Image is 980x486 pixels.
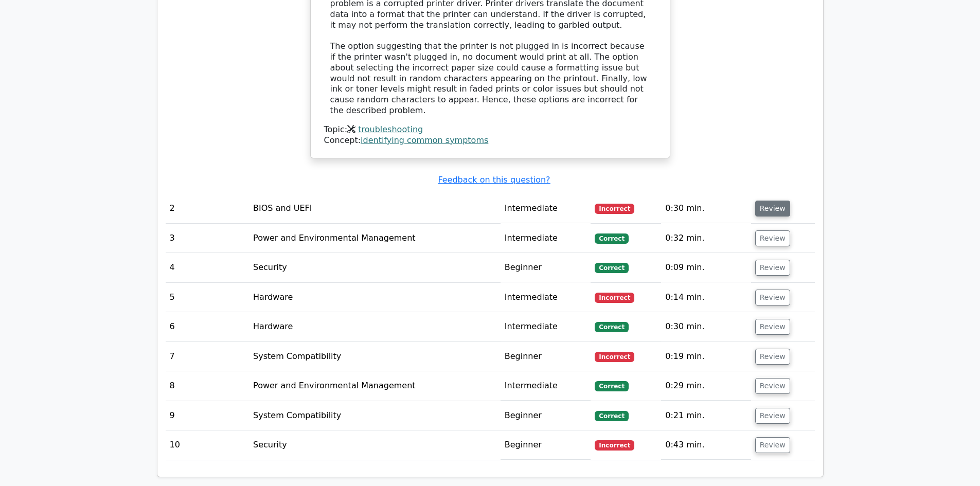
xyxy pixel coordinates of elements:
span: Incorrect [595,440,634,451]
span: Correct [595,381,628,391]
td: 5 [166,283,250,312]
td: Beginner [501,430,591,460]
button: Review [755,290,790,305]
td: 9 [166,401,250,430]
td: 0:14 min. [661,283,751,312]
td: System Compatibility [249,401,501,430]
button: Review [755,349,790,365]
td: 0:09 min. [661,253,751,282]
td: 0:30 min. [661,312,751,341]
td: 0:30 min. [661,194,751,223]
td: Beginner [501,401,591,430]
td: Power and Environmental Management [249,371,501,401]
button: Review [755,230,790,246]
td: Beginner [501,253,591,282]
button: Review [755,408,790,424]
span: Correct [595,411,628,421]
td: 0:43 min. [661,430,751,460]
td: System Compatibility [249,342,501,371]
span: Correct [595,322,628,332]
span: Incorrect [595,352,634,362]
td: 3 [166,224,250,253]
button: Review [755,319,790,335]
td: 7 [166,342,250,371]
td: Beginner [501,342,591,371]
a: identifying common symptoms [361,135,488,145]
td: 8 [166,371,250,401]
td: 0:21 min. [661,401,751,430]
td: Security [249,430,501,460]
button: Review [755,378,790,394]
td: Power and Environmental Management [249,224,501,253]
span: Correct [595,263,628,273]
div: Concept: [324,135,656,146]
div: Topic: [324,124,656,135]
span: Incorrect [595,293,634,303]
td: 4 [166,253,250,282]
span: Incorrect [595,204,634,214]
td: 0:32 min. [661,224,751,253]
td: Intermediate [501,224,591,253]
td: Security [249,253,501,282]
button: Review [755,201,790,217]
td: BIOS and UEFI [249,194,501,223]
td: 6 [166,312,250,341]
td: Intermediate [501,194,591,223]
a: troubleshooting [358,124,423,134]
td: Intermediate [501,371,591,401]
td: Hardware [249,312,501,341]
td: 0:19 min. [661,342,751,371]
td: 0:29 min. [661,371,751,401]
td: Intermediate [501,312,591,341]
td: Hardware [249,283,501,312]
td: Intermediate [501,283,591,312]
button: Review [755,437,790,453]
td: 2 [166,194,250,223]
td: 10 [166,430,250,460]
a: Feedback on this question? [438,175,550,185]
button: Review [755,260,790,276]
span: Correct [595,233,628,244]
